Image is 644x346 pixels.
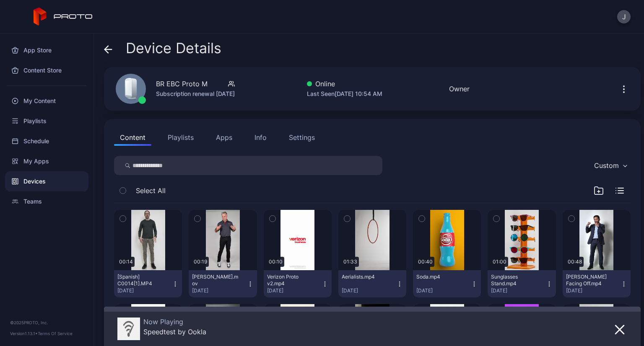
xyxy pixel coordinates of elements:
[210,129,238,146] button: Apps
[491,287,545,294] div: [DATE]
[563,270,631,297] button: [PERSON_NAME] Facing Off.mp4[DATE]
[5,111,88,131] a: Playlists
[283,129,321,146] button: Settings
[566,274,612,287] div: Manny Pacquiao Facing Off.mp4
[192,274,238,287] div: Ron Reel.mov
[10,331,38,336] span: Version 1.13.1 •
[338,270,406,297] button: Aerialists.mp4[DATE]
[162,129,200,146] button: Playlists
[307,89,382,99] div: Last Seen [DATE] 10:54 AM
[126,40,221,56] span: Device Details
[267,274,313,287] div: Verizon Proto v2.mp4
[590,156,631,175] button: Custom
[566,287,621,294] div: [DATE]
[5,151,88,171] a: My Apps
[307,79,382,89] div: Online
[617,10,631,23] button: J
[5,191,88,212] a: Teams
[143,318,206,326] div: Now Playing
[488,270,556,297] button: Sunglasses Stand.mp4[DATE]
[114,270,182,297] button: [Spanish] C0014[1].MP4[DATE]
[5,60,88,80] a: Content Store
[156,79,208,89] div: BR EBC Proto M
[117,274,164,287] div: [Spanish] C0014[1].MP4
[594,161,619,170] div: Custom
[136,186,166,196] span: Select All
[416,274,462,280] div: Soda.mp4
[267,287,322,294] div: [DATE]
[143,328,206,336] div: Speedtest by Ookla
[491,274,537,287] div: Sunglasses Stand.mp4
[249,129,273,146] button: Info
[264,270,332,297] button: Verizon Proto v2.mp4[DATE]
[192,287,247,294] div: [DATE]
[114,129,151,146] button: Content
[117,287,172,294] div: [DATE]
[416,287,471,294] div: [DATE]
[10,319,83,326] div: © 2025 PROTO, Inc.
[254,132,267,142] div: Info
[5,40,88,60] a: App Store
[189,270,257,297] button: [PERSON_NAME].mov[DATE]
[413,270,481,297] button: Soda.mp4[DATE]
[342,287,396,294] div: [DATE]
[5,91,88,111] a: My Content
[289,132,315,142] div: Settings
[5,131,88,151] a: Schedule
[156,89,235,99] div: Subscription renewal [DATE]
[449,84,470,94] div: Owner
[5,171,88,191] a: Devices
[342,274,388,280] div: Aerialists.mp4
[38,331,73,336] a: Terms Of Service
